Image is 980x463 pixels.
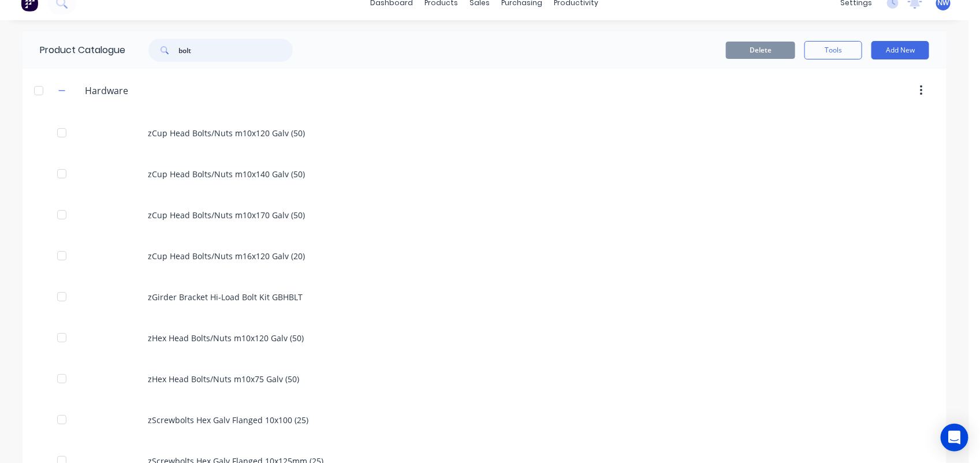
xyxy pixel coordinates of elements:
[726,42,795,59] button: Delete
[23,195,947,236] div: zCup Head Bolts/Nuts m10x170 Galv (50)
[85,84,222,98] input: Enter category name
[941,424,968,451] div: Open Intercom Messenger
[23,32,125,69] div: Product Catalogue
[23,277,947,318] div: zGirder Bracket Hi-Load Bolt Kit GBHBLT
[23,113,947,154] div: zCup Head Bolts/Nuts m10x120 Galv (50)
[23,359,947,399] div: zHex Head Bolts/Nuts m10x75 Galv (50)
[871,41,929,59] button: Add New
[23,318,947,359] div: zHex Head Bolts/Nuts m10x120 Galv (50)
[23,154,947,195] div: zCup Head Bolts/Nuts m10x140 Galv (50)
[178,39,293,62] input: Search...
[23,399,947,440] div: zScrewbolts Hex Galv Flanged 10x100 (25)
[23,236,947,277] div: zCup Head Bolts/Nuts m16x120 Galv (20)
[804,41,862,59] button: Tools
